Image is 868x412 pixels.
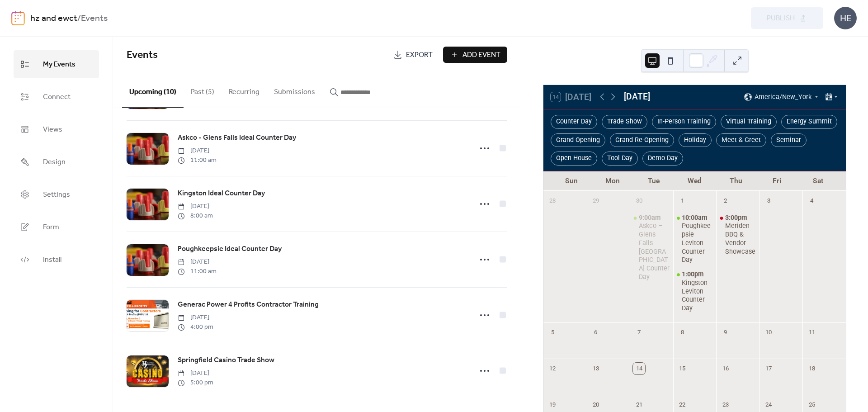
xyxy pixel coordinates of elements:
span: Add Event [462,50,500,61]
span: My Events [43,57,75,72]
b: / [77,10,81,27]
span: 8:00 am [178,211,213,221]
div: Fri [756,171,797,191]
div: 14 [633,363,645,374]
a: Connect [14,83,99,111]
div: Trade Show [602,115,647,129]
div: Meriden BBQ & Vendor Showcase [725,222,756,256]
div: In-Person Training [652,115,716,129]
div: 18 [806,363,818,374]
div: Virtual Training [721,115,777,129]
span: Design [43,155,66,170]
a: Kingston Ideal Counter Day [178,188,265,199]
div: 28 [547,195,558,207]
a: Springfield Casino Trade Show [178,355,274,366]
div: Askco – Glens Falls [GEOGRAPHIC_DATA] Counter Day [639,222,670,281]
span: 4:00 pm [178,322,213,332]
div: Energy Summit [781,115,837,129]
div: 11 [806,327,818,338]
span: 11:00 am [178,156,217,165]
span: Events [127,45,158,65]
div: 17 [763,363,774,374]
span: Views [43,123,62,137]
span: Generac Power 4 Profits Contractor Training [178,299,319,310]
div: HE [834,7,857,29]
span: [DATE] [178,369,213,378]
div: 20 [590,399,602,411]
a: Form [14,213,99,241]
div: Counter Day [551,115,597,129]
a: Install [14,246,99,274]
div: 12 [547,363,558,374]
div: Kingston Leviton Counter Day [682,279,712,313]
div: 25 [806,399,818,411]
div: Grand Re-Opening [610,133,674,147]
div: 23 [719,399,731,411]
span: Connect [43,90,71,104]
div: Poughkeepsie Leviton Counter Day [673,214,717,265]
span: [DATE] [178,313,213,322]
button: Recurring [222,73,267,107]
img: logo [11,11,25,25]
div: Seminar [771,133,807,147]
span: [DATE] [178,146,217,156]
button: Upcoming (10) [122,73,184,108]
span: 1:00pm [682,270,705,279]
div: 3 [763,195,774,207]
div: Kingston Leviton Counter Day [673,270,717,313]
div: 21 [633,399,645,411]
div: Holiday [679,133,712,147]
div: 10 [763,327,774,338]
span: Install [43,253,61,267]
span: Kingston Ideal Counter Day [178,188,265,199]
div: 4 [806,195,818,207]
div: 22 [676,399,688,411]
div: Thu [715,171,756,191]
b: Events [81,10,108,27]
div: Sat [797,171,839,191]
a: Askco - Glens Falls Ideal Counter Day [178,132,296,144]
div: 30 [633,195,645,207]
span: Settings [43,188,70,202]
div: [DATE] [624,90,650,104]
div: 1 [676,195,688,207]
a: Generac Power 4 Profits Contractor Training [178,299,319,311]
button: Add Event [443,47,507,63]
button: Past (5) [184,73,222,107]
div: 7 [633,327,645,338]
div: 8 [676,327,688,338]
span: 11:00 am [178,267,217,276]
a: Settings [14,180,99,208]
span: Springfield Casino Trade Show [178,355,274,366]
div: Tool Day [602,152,638,166]
span: 5:00 pm [178,378,213,388]
a: Views [14,115,99,143]
a: Poughkeepsie Ideal Counter Day [178,243,282,255]
button: Submissions [267,73,322,107]
div: Askco – Glens Falls Leviton Counter Day [630,214,673,282]
div: 19 [547,399,558,411]
span: Export [406,50,433,61]
span: [DATE] [178,202,213,211]
div: 5 [547,327,558,338]
div: Meriden BBQ & Vendor Showcase [716,214,759,256]
div: 15 [676,363,688,374]
div: 13 [590,363,602,374]
div: Tue [633,171,674,191]
div: Sun [551,171,592,191]
a: hz and ewct [30,10,77,27]
span: Form [43,220,59,235]
div: Grand Opening [551,133,605,147]
span: Poughkeepsie Ideal Counter Day [178,244,282,255]
div: 29 [590,195,602,207]
span: 9:00am [639,214,662,223]
div: Wed [674,171,715,191]
div: Demo Day [642,152,683,166]
a: Design [14,148,99,176]
span: America/New_York [755,94,811,100]
div: Meet & Greet [716,133,766,147]
span: 10:00am [682,214,709,223]
div: 24 [763,399,774,411]
a: My Events [14,50,99,78]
